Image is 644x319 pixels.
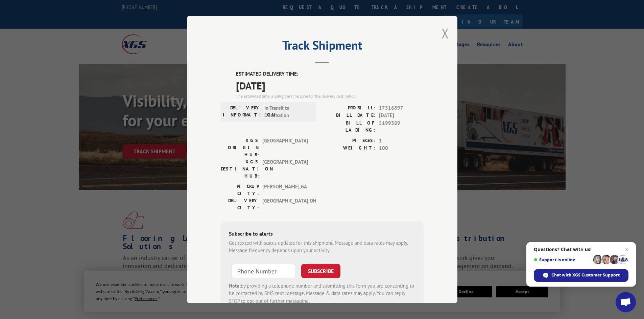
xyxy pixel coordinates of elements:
[534,247,628,252] span: Questions? Chat with us!
[221,197,259,211] label: DELIVERY CITY:
[229,239,415,255] div: Get texted with status updates for this shipment. Message and data rates may apply. Message frequ...
[322,119,376,134] label: BILL OF LADING:
[223,104,261,119] label: DELIVERY INFORMATION:
[236,78,424,93] span: [DATE]
[379,119,424,134] span: 5199389
[262,137,308,158] span: [GEOGRAPHIC_DATA]
[616,292,636,312] a: Open chat
[221,183,259,197] label: PICKUP CITY:
[379,137,424,145] span: 1
[322,104,376,112] label: PROBILL:
[442,24,449,42] button: Close modal
[262,183,308,197] span: [PERSON_NAME] , GA
[236,93,424,99] div: The estimated time is using the time zone for the delivery destination.
[229,230,415,239] div: Subscribe to alerts
[264,104,310,119] span: In Transit to Destination
[534,257,591,262] span: Support is online
[322,137,376,145] label: PIECES:
[534,269,628,282] span: Chat with XGS Customer Support
[262,158,308,180] span: [GEOGRAPHIC_DATA]
[236,70,424,78] label: ESTIMATED DELIVERY TIME:
[322,144,376,152] label: WEIGHT:
[221,158,259,180] label: XGS DESTINATION HUB:
[551,272,620,278] span: Chat with XGS Customer Support
[262,197,308,211] span: [GEOGRAPHIC_DATA] , OH
[379,144,424,152] span: 100
[379,104,424,112] span: 17516897
[322,112,376,119] label: BILL DATE:
[221,41,424,53] h2: Track Shipment
[221,137,259,158] label: XGS ORIGIN HUB:
[232,264,296,278] input: Phone Number
[379,112,424,119] span: [DATE]
[229,283,241,289] strong: Note:
[301,264,340,278] button: SUBSCRIBE
[229,282,415,305] div: by providing a telephone number and submitting this form you are consenting to be contacted by SM...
